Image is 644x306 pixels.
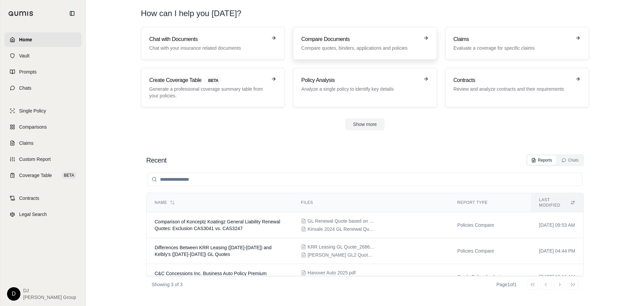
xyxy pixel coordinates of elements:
p: Evaluate a coverage for specific claims [453,45,571,51]
a: Claims [4,136,82,150]
p: Chat with your insurance related documents [149,45,267,51]
h2: Recent [146,156,166,165]
span: BETA [62,172,76,179]
span: [PERSON_NAME] Group [23,294,76,301]
div: Name [155,200,285,205]
td: Single Policy Analysis [449,264,531,290]
h3: Chat with Documents [149,35,267,43]
td: [DATE] 09:53 AM [531,212,583,238]
a: Chats [4,81,82,95]
span: KRR Leasing GL Quote_268660.pdf [308,244,375,250]
img: Qumis Logo [8,11,34,16]
p: Showing 3 of 3 [152,281,183,288]
a: Chat with DocumentsChat with your insurance related documents [141,27,285,60]
a: Create Coverage TableBETAGenerate a professional coverage summary table from your policies. [141,68,285,107]
a: Compare DocumentsCompare quotes, binders, applications and policies [293,27,437,60]
div: Chats [561,158,579,163]
td: Policies Compare [449,212,531,238]
p: Compare quotes, binders, applications and policies [301,45,419,51]
span: Hanover Auto 2025.pdf [308,269,356,276]
button: Chats [557,156,583,165]
td: Policies Compare [449,238,531,264]
span: Chats [19,85,32,91]
th: Files [293,193,449,212]
a: Custom Report [4,152,82,167]
div: D [7,287,20,301]
p: Generate a professional coverage summary table from your policies. [149,86,267,99]
p: Review and analyze contracts and their requirements [453,86,571,92]
a: Legal Search [4,207,82,222]
h3: Create Coverage Table [149,76,267,84]
span: GL Renewal Quote based on Expiring.pdf [308,218,375,224]
a: ContractsReview and analyze contracts and their requirements [445,68,589,107]
a: Vault [4,48,82,63]
button: Reports [527,156,556,165]
button: Show more [345,118,385,130]
span: Home [19,36,32,43]
a: Contracts [4,191,82,206]
span: Claims [19,140,34,146]
span: Prompts [19,69,37,75]
div: Reports [531,158,552,163]
span: C&C Concessions Inc. Business Auto Policy Premium Comparison (2024 vs 2025) [155,271,267,283]
div: Last modified [539,197,575,208]
h3: Policy Analysis [301,76,419,84]
span: Legal Search [19,211,47,218]
button: Collapse sidebar [67,8,77,19]
span: Comparisons [19,124,47,130]
span: Contracts [19,195,39,202]
a: Single Policy [4,103,82,118]
span: Single Policy [19,107,46,114]
h1: How can I help you [DATE]? [141,8,589,19]
span: Vault [19,52,30,59]
h3: Compare Documents [301,35,419,43]
th: Report Type [449,193,531,212]
h3: Contracts [453,76,571,84]
span: Kelbly's GL2 Quote_201565.PDF [308,252,375,258]
span: BETA [204,77,222,84]
p: Analyze a single policy to identify key details [301,86,419,92]
div: Page 1 of 1 [496,281,517,288]
a: Home [4,32,82,47]
span: DJ [23,287,76,294]
td: [DATE] 10:16 AM [531,264,583,290]
span: Comparison of Konceptz Koatingz General Liability Renewal Quotes: Exclusion CAS3041 vs. CAS3247 [155,219,280,231]
span: Coverage Table [19,172,52,179]
a: Prompts [4,64,82,79]
a: Coverage TableBETA [4,168,82,183]
td: [DATE] 04:44 PM [531,238,583,264]
span: Kinsale 2024 GL Renewal Quote.PDF [308,226,375,232]
a: Comparisons [4,120,82,134]
a: Policy AnalysisAnalyze a single policy to identify key details [293,68,437,107]
span: Custom Report [19,156,51,163]
h3: Claims [453,35,571,43]
a: ClaimsEvaluate a coverage for specific claims [445,27,589,60]
span: Differences Between KRR Leasing (2025-2026) and Kelbly's (2024-2025) GL Quotes [155,245,272,257]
